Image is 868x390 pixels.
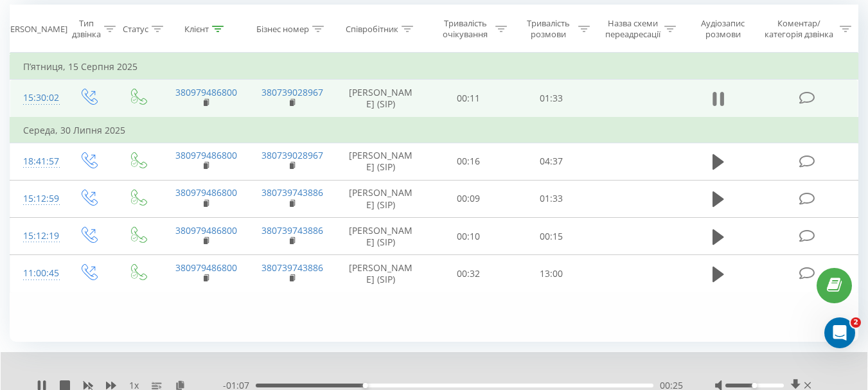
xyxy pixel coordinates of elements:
td: 00:10 [427,218,510,255]
div: Тривалість очікування [439,18,492,40]
div: Співробітник [346,24,398,35]
div: 15:12:59 [23,186,50,211]
td: [PERSON_NAME] (SIP) [335,218,427,255]
a: 380739743886 [261,186,323,199]
a: 380739028967 [261,86,323,98]
div: Тип дзвінка [72,18,101,40]
td: [PERSON_NAME] (SIP) [335,80,427,118]
div: Коментар/категорія дзвінка [761,18,837,40]
a: 380979486800 [175,186,237,199]
a: 380979486800 [175,86,237,98]
td: [PERSON_NAME] (SIP) [335,180,427,217]
a: 380739743886 [261,261,323,274]
a: 380979486800 [175,224,237,236]
div: Тривалість розмови [522,18,575,40]
div: Бізнес номер [256,24,309,35]
td: 00:15 [510,218,593,255]
div: 11:00:45 [23,261,50,286]
div: Accessibility label [363,383,368,388]
td: 00:09 [427,180,510,217]
td: 04:37 [510,143,593,180]
td: 00:16 [427,143,510,180]
td: 01:33 [510,180,593,217]
a: 380979486800 [175,149,237,161]
iframe: Intercom live chat [824,317,855,348]
div: 15:12:19 [23,224,50,249]
span: 2 [851,317,861,328]
td: 00:11 [427,80,510,118]
td: Середа, 30 Липня 2025 [10,118,858,143]
div: 15:30:02 [23,85,50,111]
td: П’ятниця, 15 Серпня 2025 [10,54,858,80]
div: Клієнт [184,24,209,35]
td: [PERSON_NAME] (SIP) [335,143,427,180]
a: 380739028967 [261,149,323,161]
div: 18:41:57 [23,149,50,174]
td: [PERSON_NAME] (SIP) [335,255,427,292]
a: 380739743886 [261,224,323,236]
td: 00:32 [427,255,510,292]
div: Статус [123,24,148,35]
td: 01:33 [510,80,593,118]
div: [PERSON_NAME] [3,24,67,35]
div: Аудіозапис розмови [691,18,756,40]
a: 380979486800 [175,261,237,274]
div: Accessibility label [752,383,757,388]
div: Назва схеми переадресації [605,18,661,40]
td: 13:00 [510,255,593,292]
